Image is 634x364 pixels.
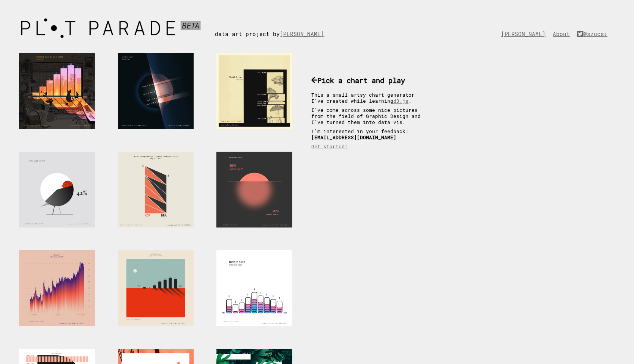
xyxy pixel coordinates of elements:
[280,30,328,38] a: [PERSON_NAME]
[311,75,429,85] h3: Pick a chart and play
[393,98,408,104] a: d3.js
[311,134,396,140] b: [EMAIL_ADDRESS][DOMAIN_NAME]
[553,30,574,38] a: About
[311,128,429,140] p: I'm interested in your feedback:
[311,143,348,149] a: Get started!
[311,92,429,104] p: This a small artsy chart generator I've created while learning .
[577,30,611,38] a: @szucsi
[501,30,549,38] a: [PERSON_NAME]
[311,107,429,125] p: I've come across some nice pictures from the field of Graphic Design and I've turned them into da...
[215,15,336,38] div: data art project by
